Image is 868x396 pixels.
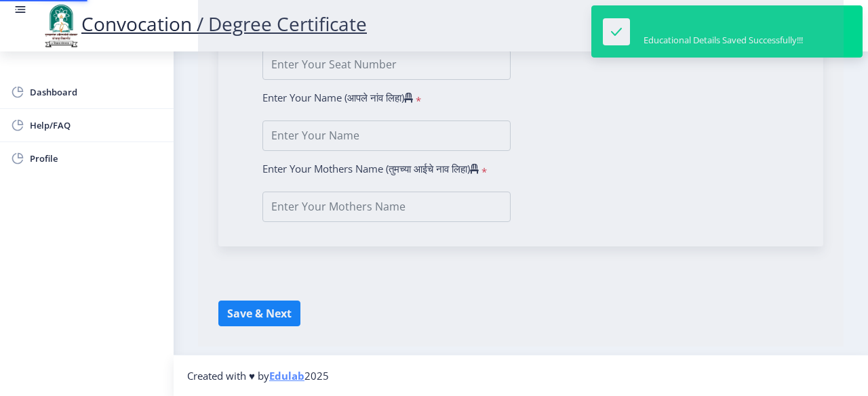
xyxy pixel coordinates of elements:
[30,150,163,167] span: Profile
[269,369,304,382] a: Edulab
[30,84,163,100] span: Dashboard
[187,369,329,382] span: Created with ♥ by 2025
[41,3,81,49] img: logo
[30,117,163,133] span: Help/FAQ
[41,11,367,37] a: Convocation / Degree Certificate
